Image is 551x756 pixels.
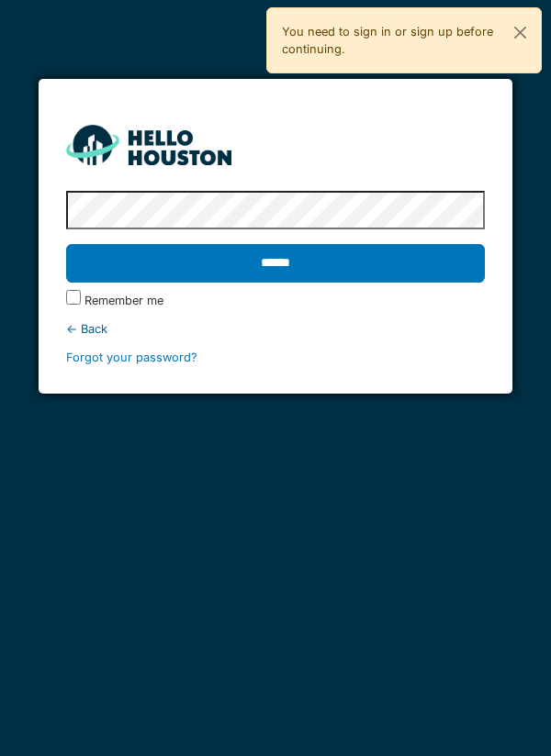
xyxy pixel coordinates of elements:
[66,125,231,164] img: HH_line-BYnF2_Hg.png
[66,320,486,338] div: ← Back
[266,7,542,73] div: You need to sign in or sign up before continuing.
[500,8,541,57] button: Close
[84,292,163,309] label: Remember me
[66,350,197,364] a: Forgot your password?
